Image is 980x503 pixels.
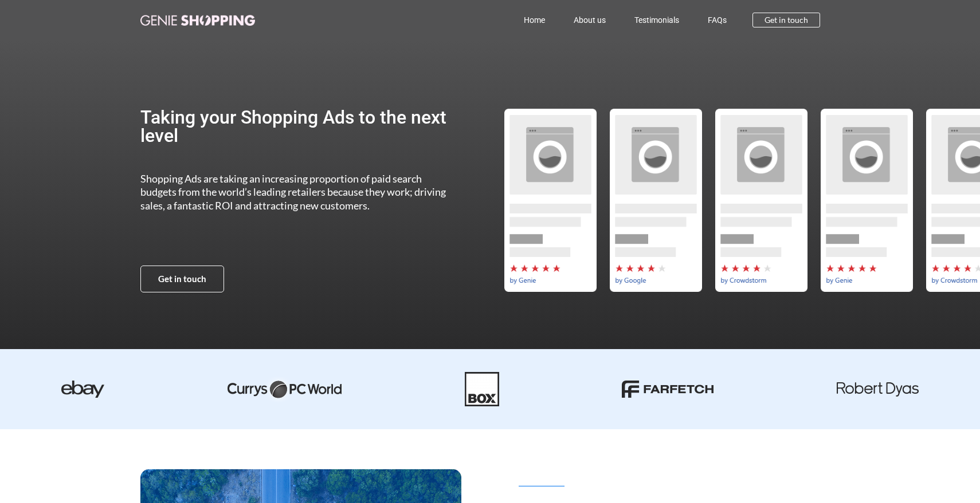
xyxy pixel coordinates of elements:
div: by-genie [497,109,603,292]
a: Get in touch [140,266,224,292]
div: 1 / 5 [814,109,919,292]
div: 5 / 5 [708,109,814,292]
h2: Taking your Shopping Ads to the next level [140,108,457,145]
a: Home [509,7,559,33]
div: 3 / 5 [497,109,603,292]
a: Testimonials [620,7,693,33]
div: by-google [603,109,708,292]
img: Box-01 [465,372,499,406]
div: 4 / 5 [603,109,708,292]
span: Get in touch [158,275,206,283]
a: FAQs [693,7,741,33]
nav: Menu [305,7,741,33]
div: by-genie [814,109,919,292]
img: genie-shopping-logo [140,15,255,26]
span: Shopping Ads are taking an increasing proportion of paid search budgets from the world’s leading ... [140,172,446,212]
img: ebay-dark [61,381,104,398]
a: About us [559,7,620,33]
a: Get in touch [752,13,820,27]
img: farfetch-01 [622,381,714,398]
span: Get in touch [765,16,808,24]
img: robert dyas [837,382,919,397]
div: by-crowdstorm [708,109,814,292]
